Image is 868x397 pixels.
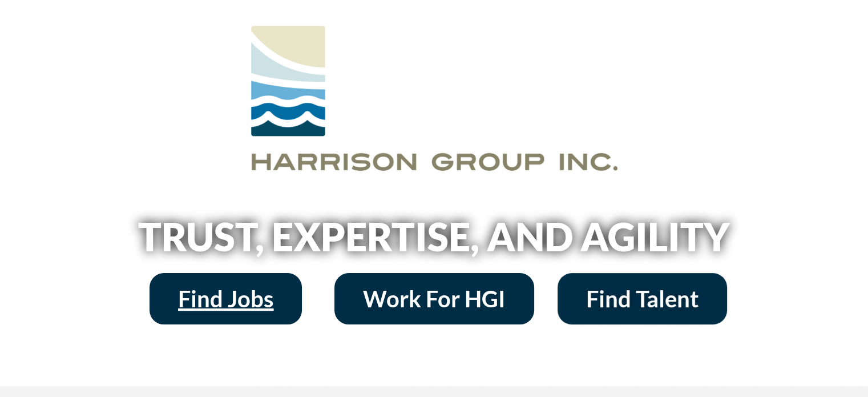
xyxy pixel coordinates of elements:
a: Find Talent [558,273,727,324]
a: Work For HGI [334,273,534,324]
span: Work For HGI [363,287,506,310]
span: Find Talent [586,287,699,310]
span: Find Jobs [178,287,273,310]
a: Find Jobs [150,273,302,324]
h2: Trust, Expertise, and Agility [109,217,760,256]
